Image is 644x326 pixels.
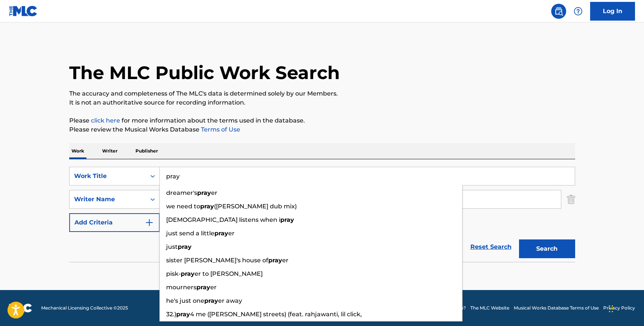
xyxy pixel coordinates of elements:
[214,203,297,210] span: ([PERSON_NAME] dub mix)
[280,216,294,223] strong: pray
[100,143,120,159] p: Writer
[554,7,563,16] img: search
[9,304,32,313] img: logo
[69,213,160,232] button: Add Criteria
[69,61,340,84] h1: The MLC Public Work Search
[199,126,240,133] a: Terms of Use
[74,195,141,204] div: Writer Name
[166,230,214,237] span: just send a little
[190,311,362,318] span: 4 me ([PERSON_NAME] streets) (feat. rahjawanti, lil click,
[551,4,566,19] a: Public Search
[567,190,575,209] img: Delete Criterion
[470,305,509,311] a: The MLC Website
[69,98,575,107] p: It is not an authoritative source for recording information.
[514,305,599,311] a: Musical Works Database Terms of Use
[133,143,160,159] p: Publisher
[609,298,613,320] div: Drag
[519,239,575,258] button: Search
[166,243,178,250] span: just
[69,125,575,134] p: Please review the Musical Works Database
[607,290,644,326] iframe: Chat Widget
[69,116,575,125] p: Please for more information about the terms used in the database.
[574,7,583,16] img: help
[166,216,280,223] span: [DEMOGRAPHIC_DATA] listens when i
[69,143,86,159] p: Work
[166,257,268,264] span: sister [PERSON_NAME]'s house of
[603,305,635,311] a: Privacy Policy
[166,270,181,277] span: pisk-
[178,243,192,250] strong: pray
[228,230,235,237] span: er
[218,297,242,304] span: er away
[166,189,197,196] span: dreamer's
[69,89,575,98] p: The accuracy and completeness of The MLC's data is determined solely by our Members.
[197,189,211,196] strong: pray
[282,257,289,264] span: er
[74,172,141,181] div: Work Title
[214,230,228,237] strong: pray
[571,4,586,19] div: Help
[195,270,263,277] span: er to [PERSON_NAME]
[91,117,120,124] a: click here
[181,270,195,277] strong: pray
[166,311,176,318] span: 32.)
[9,6,38,16] img: MLC Logo
[196,284,210,291] strong: pray
[200,203,214,210] strong: pray
[166,297,204,304] span: he's just one
[166,284,196,291] span: mourners
[145,218,154,227] img: 9d2ae6d4665cec9f34b9.svg
[204,297,218,304] strong: pray
[41,305,128,311] span: Mechanical Licensing Collective © 2025
[268,257,282,264] strong: pray
[211,189,217,196] span: er
[467,239,515,255] a: Reset Search
[166,203,200,210] span: we need to
[210,284,217,291] span: er
[176,311,190,318] strong: pray
[590,2,635,21] a: Log In
[69,167,575,262] form: Search Form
